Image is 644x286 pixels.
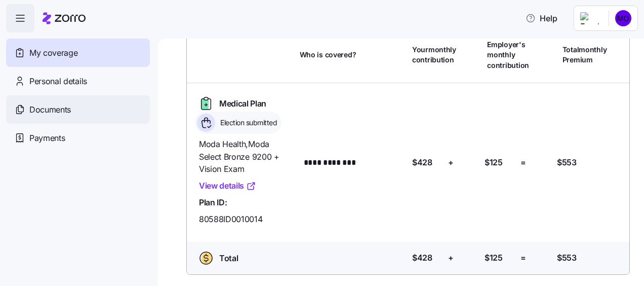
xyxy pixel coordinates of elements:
span: Moda Health , Moda Select Bronze 9200 + Vision Exam [199,138,292,175]
span: Total [219,252,238,265]
span: Medical Plan [219,97,266,110]
button: Help [517,8,566,28]
span: Help [526,12,557,24]
img: Employer logo [580,12,600,24]
span: $125 [485,252,503,264]
span: $553 [557,156,577,169]
span: 80588ID0010014 [199,213,263,226]
span: Your monthly contribution [412,45,456,65]
a: My coverage [6,39,150,67]
span: + [448,156,454,169]
a: Documents [6,95,150,124]
span: Total monthly Premium [562,45,607,65]
span: = [520,252,526,264]
span: $428 [412,252,432,264]
span: Plan ID: [199,196,227,209]
span: + [448,252,454,264]
span: Payments [29,132,65,145]
span: $553 [557,252,577,264]
a: Personal details [6,67,150,95]
span: Personal details [29,75,87,88]
span: Who is covered? [300,50,356,60]
a: Payments [6,124,150,152]
span: = [520,156,526,169]
span: Documents [29,103,71,116]
span: $125 [485,156,503,169]
span: My coverage [29,47,77,59]
span: Election submitted [217,118,277,128]
span: $428 [412,156,432,169]
img: 03cc54cd1f23a6168b88204f9a8f1e0f [615,10,631,26]
span: Employer's monthly contribution [487,40,529,70]
a: View details [199,180,256,192]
